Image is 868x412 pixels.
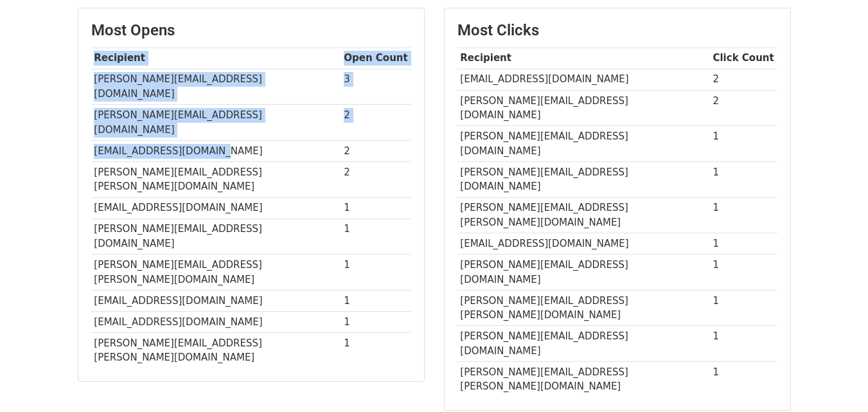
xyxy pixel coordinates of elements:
td: [PERSON_NAME][EMAIL_ADDRESS][DOMAIN_NAME] [457,326,710,362]
td: 1 [710,126,777,162]
td: [PERSON_NAME][EMAIL_ADDRESS][DOMAIN_NAME] [457,255,710,291]
td: 1 [341,255,411,291]
th: Recipient [91,48,341,69]
td: [PERSON_NAME][EMAIL_ADDRESS][DOMAIN_NAME] [457,90,710,126]
iframe: Chat Widget [804,350,868,412]
td: [PERSON_NAME][EMAIL_ADDRESS][DOMAIN_NAME] [457,161,710,197]
td: [EMAIL_ADDRESS][DOMAIN_NAME] [91,311,341,332]
td: 1 [710,233,777,255]
td: [PERSON_NAME][EMAIL_ADDRESS][PERSON_NAME][DOMAIN_NAME] [91,333,341,368]
td: 2 [710,69,777,90]
td: [EMAIL_ADDRESS][DOMAIN_NAME] [457,69,710,90]
td: 1 [710,326,777,362]
td: [PERSON_NAME][EMAIL_ADDRESS][PERSON_NAME][DOMAIN_NAME] [91,255,341,291]
td: [PERSON_NAME][EMAIL_ADDRESS][DOMAIN_NAME] [457,126,710,162]
td: 2 [341,140,411,161]
th: Recipient [457,48,710,69]
td: 2 [341,105,411,141]
td: [PERSON_NAME][EMAIL_ADDRESS][PERSON_NAME][DOMAIN_NAME] [457,290,710,326]
th: Open Count [341,48,411,69]
td: [EMAIL_ADDRESS][DOMAIN_NAME] [91,140,341,161]
td: [EMAIL_ADDRESS][DOMAIN_NAME] [457,233,710,255]
h3: Most Opens [91,21,411,40]
td: [PERSON_NAME][EMAIL_ADDRESS][DOMAIN_NAME] [91,69,341,105]
td: 3 [341,69,411,105]
td: [PERSON_NAME][EMAIL_ADDRESS][PERSON_NAME][DOMAIN_NAME] [457,197,710,233]
td: [PERSON_NAME][EMAIL_ADDRESS][DOMAIN_NAME] [91,105,341,141]
td: 2 [341,161,411,197]
td: 1 [710,197,777,233]
td: 1 [710,255,777,291]
td: 1 [710,290,777,326]
td: [PERSON_NAME][EMAIL_ADDRESS][DOMAIN_NAME] [91,219,341,255]
td: [EMAIL_ADDRESS][DOMAIN_NAME] [91,197,341,219]
td: 2 [710,90,777,126]
td: [EMAIL_ADDRESS][DOMAIN_NAME] [91,290,341,311]
h3: Most Clicks [457,21,777,40]
td: 1 [341,290,411,311]
th: Click Count [710,48,777,69]
td: [PERSON_NAME][EMAIL_ADDRESS][PERSON_NAME][DOMAIN_NAME] [91,161,341,197]
td: 1 [710,362,777,397]
td: 1 [710,161,777,197]
td: 1 [341,219,411,255]
td: 1 [341,311,411,332]
td: 1 [341,197,411,219]
td: [PERSON_NAME][EMAIL_ADDRESS][PERSON_NAME][DOMAIN_NAME] [457,362,710,397]
td: 1 [341,333,411,368]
